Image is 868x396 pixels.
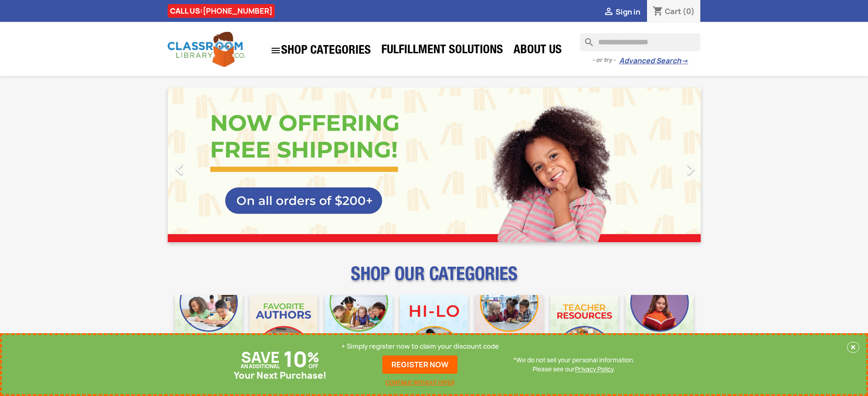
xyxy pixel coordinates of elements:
i: search [580,33,591,44]
a:  Sign in [603,7,640,17]
img: CLC_Favorite_Authors_Mobile.jpg [250,295,318,363]
span: → [681,56,688,66]
span: (0) [683,6,695,16]
div: CALL US: [168,4,275,18]
span: Sign in [616,7,640,17]
a: [PHONE_NUMBER] [203,6,272,16]
ul: Carousel container [168,87,701,242]
img: CLC_Bulk_Mobile.jpg [175,295,243,363]
input: Search [580,33,700,51]
p: SHOP OUR CATEGORIES [168,271,701,288]
span: Cart [665,6,681,16]
img: CLC_Phonics_And_Decodables_Mobile.jpg [325,295,393,363]
img: Classroom Library Company [168,32,245,67]
a: Previous [168,87,248,242]
img: CLC_Dyslexia_Mobile.jpg [626,295,693,363]
img: CLC_HiLo_Mobile.jpg [400,295,468,363]
a: SHOP CATEGORIES [266,41,375,61]
span: - or try - [592,56,619,65]
a: Fulfillment Solutions [377,42,508,60]
i:  [603,7,614,18]
img: CLC_Teacher_Resources_Mobile.jpg [550,295,618,363]
a: Next [621,87,701,242]
img: CLC_Fiction_Nonfiction_Mobile.jpg [475,295,543,363]
a: About Us [509,42,566,60]
a: Advanced Search→ [619,56,688,66]
i:  [679,158,702,181]
i:  [168,158,191,181]
i:  [270,45,281,56]
i: shopping_cart [652,6,663,17]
